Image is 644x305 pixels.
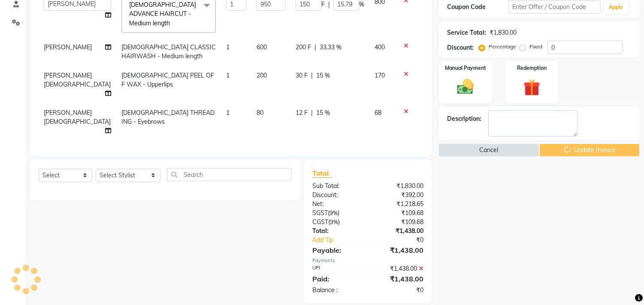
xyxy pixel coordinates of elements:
[375,109,381,117] span: 68
[517,64,547,72] label: Redemption
[330,209,338,216] span: 9%
[368,191,430,200] div: ₹392.00
[306,227,368,236] div: Total:
[167,168,292,181] input: Search
[129,1,196,27] span: [DEMOGRAPHIC_DATA] ADVANCE HAIRCUT - Medium length
[306,191,368,200] div: Discount:
[368,264,430,273] div: ₹1,438.00
[306,200,368,209] div: Net:
[368,209,430,218] div: ₹109.68
[314,43,316,52] span: |
[368,218,430,227] div: ₹109.68
[257,72,267,79] span: 200
[312,218,328,226] span: CGST
[44,72,111,88] span: [PERSON_NAME][DEMOGRAPHIC_DATA]
[438,144,539,157] button: Cancel
[226,72,230,79] span: 1
[312,209,328,217] span: SGST
[375,72,385,79] span: 170
[490,28,517,37] div: ₹1,830.00
[316,108,330,117] span: 15 %
[368,200,430,209] div: ₹1,218.65
[257,109,263,117] span: 80
[121,43,216,60] span: [DEMOGRAPHIC_DATA] CLASSIC HAIRWASH - Medium length
[306,236,378,245] a: Add Tip
[311,108,313,117] span: |
[330,218,338,225] span: 9%
[170,19,174,27] a: x
[447,43,474,52] div: Discount:
[44,43,92,51] span: [PERSON_NAME]
[306,209,368,218] div: ( )
[296,71,308,80] span: 30 F
[121,109,215,126] span: [DEMOGRAPHIC_DATA] THREADING - Eyebrows
[378,236,430,245] div: ₹0
[121,72,214,88] span: [DEMOGRAPHIC_DATA] PEEL OFF WAX - Upperlips
[306,218,368,227] div: ( )
[312,169,332,178] span: Total
[306,264,368,273] div: UPI
[226,109,230,117] span: 1
[306,182,368,191] div: Sub Total:
[368,286,430,295] div: ₹0
[316,71,330,80] span: 15 %
[257,43,267,51] span: 600
[226,43,230,51] span: 1
[368,245,430,255] div: ₹1,438.00
[445,64,486,72] label: Manual Payment
[296,43,311,52] span: 200 F
[306,274,368,284] div: Paid:
[518,77,545,98] img: _gift.svg
[447,3,508,12] div: Coupon Code
[320,43,342,52] span: 33.33 %
[529,43,542,51] label: Fixed
[508,0,600,14] input: Enter Offer / Coupon Code
[368,227,430,236] div: ₹1,438.00
[296,108,308,117] span: 12 F
[312,257,423,264] div: Payments
[452,77,479,96] img: _cash.svg
[489,43,516,51] label: Percentage
[311,71,313,80] span: |
[368,274,430,284] div: ₹1,438.00
[306,286,368,295] div: Balance :
[306,245,368,255] div: Payable:
[368,182,430,191] div: ₹1,830.00
[447,28,486,37] div: Service Total:
[604,1,629,14] button: Apply
[44,109,111,126] span: [PERSON_NAME][DEMOGRAPHIC_DATA]
[375,43,385,51] span: 400
[447,114,481,123] div: Description:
